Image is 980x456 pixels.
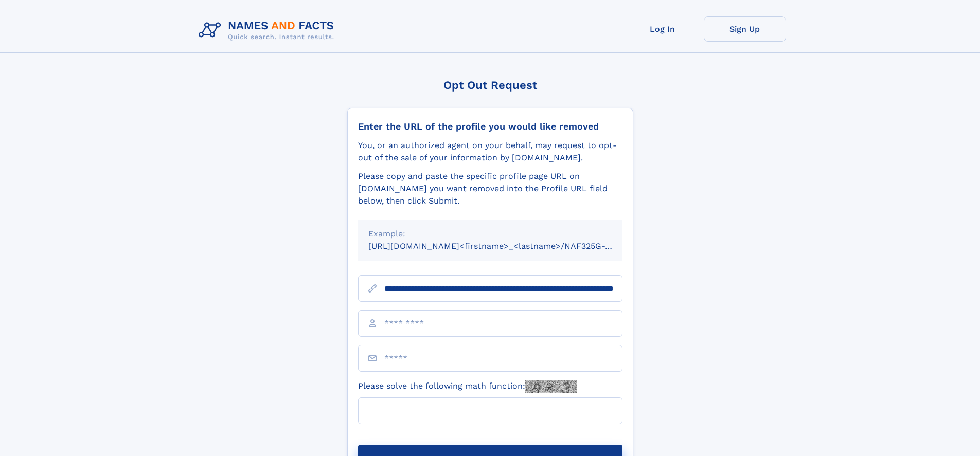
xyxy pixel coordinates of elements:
[347,79,633,92] div: Opt Out Request
[358,380,577,393] label: Please solve the following math function:
[621,16,704,42] a: Log In
[368,241,642,251] small: [URL][DOMAIN_NAME]<firstname>_<lastname>/NAF325G-xxxxxxxx
[194,16,343,44] img: Logo Names and Facts
[704,16,786,42] a: Sign Up
[368,228,612,240] div: Example:
[358,121,622,132] div: Enter the URL of the profile you would like removed
[358,170,622,207] div: Please copy and paste the specific profile page URL on [DOMAIN_NAME] you want removed into the Pr...
[358,139,622,164] div: You, or an authorized agent on your behalf, may request to opt-out of the sale of your informatio...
